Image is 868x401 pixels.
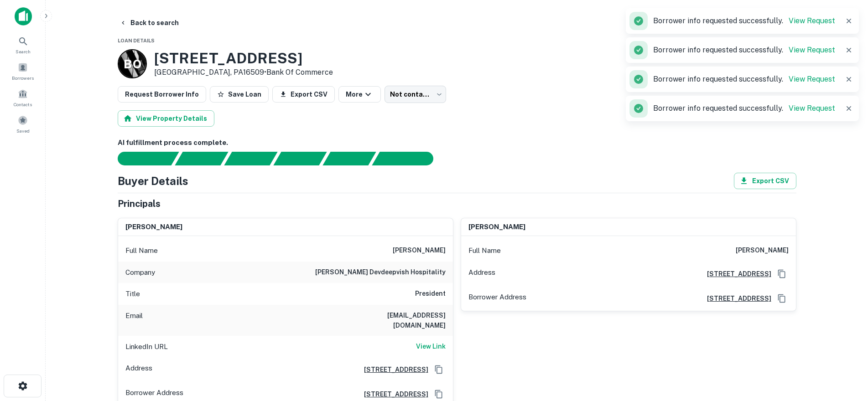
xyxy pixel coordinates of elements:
button: Export CSV [272,86,335,103]
span: Saved [16,127,30,134]
h6: AI fulfillment process complete. [118,138,796,148]
a: Search [3,32,43,57]
button: More [338,86,381,103]
p: Address [125,363,152,376]
p: Borrower Address [468,292,526,305]
p: Borrower info requested successfully. [653,74,835,85]
a: View Request [789,75,835,83]
span: Borrowers [12,74,34,82]
a: [STREET_ADDRESS] [700,293,771,303]
a: Saved [3,112,43,136]
button: Copy Address [432,387,446,401]
button: View Property Details [118,110,214,127]
a: View Request [789,46,835,54]
p: Full Name [125,245,158,256]
p: Borrower info requested successfully. [653,45,835,56]
span: Loan Details [118,38,155,43]
h6: [PERSON_NAME] [736,245,789,256]
p: Borrower info requested successfully. [653,103,835,114]
div: Not contacted [385,86,446,103]
a: B O [118,49,147,78]
button: Copy Address [775,292,789,305]
h3: [STREET_ADDRESS] [154,50,333,67]
button: Copy Address [775,267,789,281]
div: Your request is received and processing... [175,152,228,165]
h6: [PERSON_NAME] [125,222,182,232]
p: Title [125,288,140,299]
button: Back to search [116,15,182,31]
span: Search [16,48,31,55]
p: Company [125,267,155,278]
p: [GEOGRAPHIC_DATA], PA16509 • [154,67,333,78]
p: LinkedIn URL [125,341,168,352]
a: View Request [789,104,835,113]
button: Save Loan [210,86,269,103]
button: Request Borrower Info [118,86,206,103]
img: capitalize-icon.png [15,7,32,26]
div: Principals found, AI now looking for contact information... [273,152,327,165]
div: Documents found, AI parsing details... [224,152,277,165]
h6: View Link [416,341,446,351]
p: B O [124,55,140,73]
span: Contacts [14,101,32,108]
a: View Link [416,341,446,352]
a: [STREET_ADDRESS] [357,365,428,375]
h6: [PERSON_NAME] [468,222,525,232]
a: View Request [789,16,835,25]
h5: Principals [118,197,161,211]
p: Full Name [468,245,501,256]
iframe: Chat Widget [822,328,868,372]
p: Address [468,267,495,281]
h4: Buyer Details [118,173,188,189]
h6: [EMAIL_ADDRESS][DOMAIN_NAME] [336,310,446,330]
p: Email [125,310,143,330]
p: Borrower info requested successfully. [653,15,835,26]
h6: [PERSON_NAME] devdeepvish hospitality [315,267,446,278]
h6: President [415,288,446,299]
a: Borrowers [3,59,43,83]
a: Contacts [3,85,43,110]
h6: [PERSON_NAME] [393,245,446,256]
a: [STREET_ADDRESS] [357,389,428,399]
a: Bank Of Commerce [266,68,333,77]
a: [STREET_ADDRESS] [700,269,771,279]
div: Sending borrower request to AI... [107,152,175,165]
div: AI fulfillment process complete. [372,152,444,165]
button: Copy Address [432,363,446,376]
button: Export CSV [734,173,796,189]
p: Borrower Address [125,387,183,401]
div: Principals found, still searching for contact information. This may take time... [322,152,376,165]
